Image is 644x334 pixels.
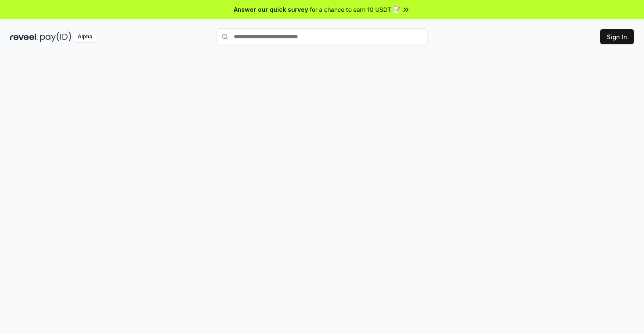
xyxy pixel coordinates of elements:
[234,5,308,14] span: Answer our quick survey
[310,5,400,14] span: for a chance to earn 10 USDT 📝
[10,32,38,42] img: reveel_dark
[600,29,634,44] button: Sign In
[73,32,97,42] div: Alpha
[40,32,71,42] img: pay_id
